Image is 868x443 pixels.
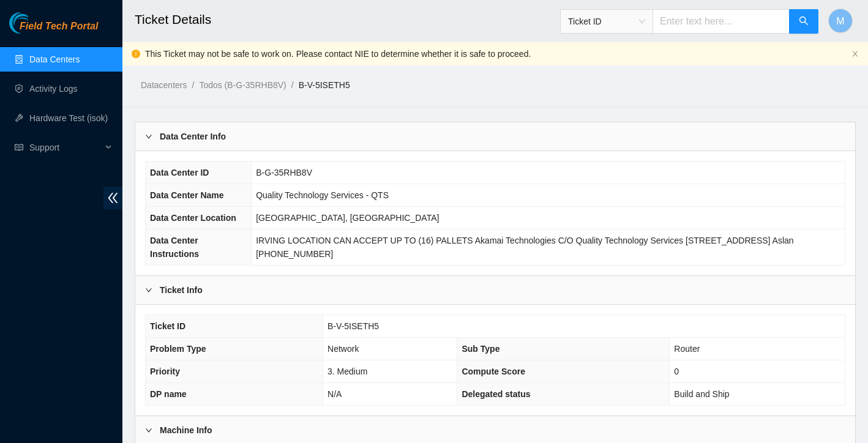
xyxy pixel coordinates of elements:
[674,344,700,354] span: Router
[160,130,226,143] b: Data Center Info
[462,344,499,354] span: Sub Type
[256,213,439,223] span: [GEOGRAPHIC_DATA], [GEOGRAPHIC_DATA]
[256,236,793,259] span: IRVING LOCATION CAN ACCEPT UP TO (16) PALLETS Akamai Technologies C/O Quality Technology Services...
[789,9,818,34] button: search
[674,389,729,399] span: Build and Ship
[150,236,199,259] span: Data Center Instructions
[462,367,525,376] span: Compute Score
[160,423,212,437] b: Machine Info
[150,389,187,399] span: DP name
[674,367,679,376] span: 0
[135,276,855,304] div: Ticket Info
[145,133,152,140] span: right
[291,80,294,90] span: /
[141,80,187,90] a: Datacenters
[256,190,389,200] span: Quality Technology Services - QTS
[103,187,122,209] span: double-left
[20,21,98,32] span: Field Tech Portal
[199,80,286,90] a: Todos (B-G-35RHB8V)
[135,122,855,151] div: Data Center Info
[327,321,379,331] span: B-V-5ISETH5
[9,12,62,34] img: Akamai Technologies
[150,321,185,331] span: Ticket ID
[29,54,80,64] a: Data Centers
[150,190,224,200] span: Data Center Name
[9,22,98,38] a: Akamai TechnologiesField Tech Portal
[327,389,342,399] span: N/A
[568,12,645,31] span: Ticket ID
[836,13,844,29] span: M
[851,50,859,58] button: close
[192,80,194,90] span: /
[150,168,209,177] span: Data Center ID
[299,80,350,90] a: B-V-5ISETH5
[160,283,203,297] b: Ticket Info
[150,344,206,354] span: Problem Type
[145,426,152,434] span: right
[15,143,23,152] span: read
[799,16,809,28] span: search
[256,168,312,177] span: B-G-35RHB8V
[150,213,236,223] span: Data Center Location
[145,286,152,294] span: right
[327,344,359,354] span: Network
[29,135,102,160] span: Support
[29,84,78,94] a: Activity Logs
[653,9,790,34] input: Enter text here...
[29,113,108,123] a: Hardware Test (isok)
[828,9,853,33] button: M
[150,367,180,376] span: Priority
[462,389,530,399] span: Delegated status
[327,367,367,376] span: 3. Medium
